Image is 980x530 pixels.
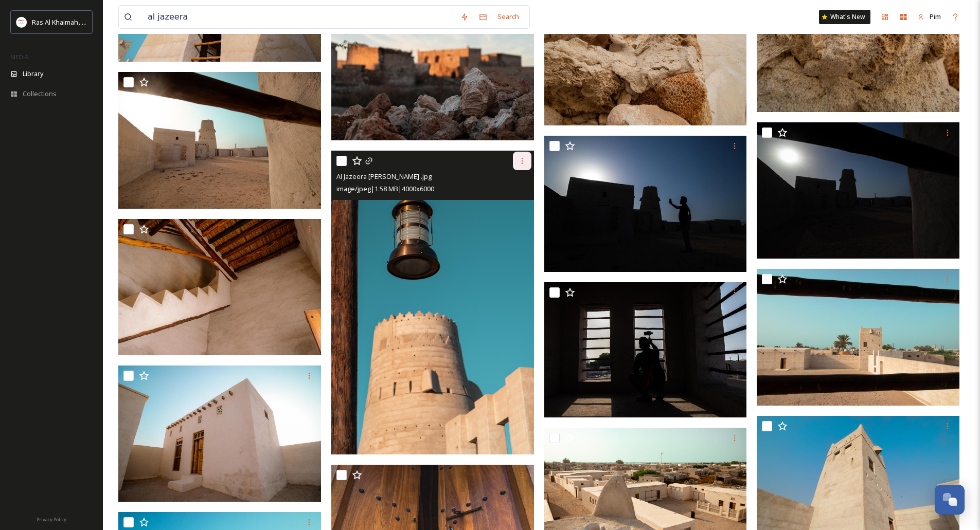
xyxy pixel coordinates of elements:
[913,7,946,27] a: Pim
[544,136,749,272] img: Jazeerah Al Hamra.jpg
[336,184,434,193] span: image/jpeg | 1.58 MB | 4000 x 6000
[819,10,870,24] a: What's New
[118,365,323,502] img: Jazeerah Al Hamra.jpg
[118,219,323,356] img: Jazeerah Al Hamra.jpg
[331,151,534,454] img: Al Jazeera Al Hamra .jpg
[32,17,177,27] span: Ras Al Khaimah Tourism Development Authority
[492,7,524,27] div: Search
[336,172,432,181] span: Al Jazeera [PERSON_NAME] .jpg
[757,122,961,259] img: Jazeerah Al Hamra.jpg
[23,89,57,99] span: Collections
[935,485,965,515] button: Open Chat
[37,513,66,525] a: Privacy Policy
[10,53,28,61] span: MEDIA
[757,269,961,406] img: Jazeerah Al Hamra.jpg
[37,516,66,523] span: Privacy Policy
[118,72,323,209] img: Jazeerah Al Hamra.jpg
[23,69,43,79] span: Library
[16,17,27,27] img: Logo_RAKTDA_RGB-01.png
[930,12,941,21] span: Pim
[331,6,534,141] img: Al Jazeera Al Hamra .jpg
[142,6,455,28] input: Search your library
[544,282,747,417] img: Jazeerah Al Hamra.jpg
